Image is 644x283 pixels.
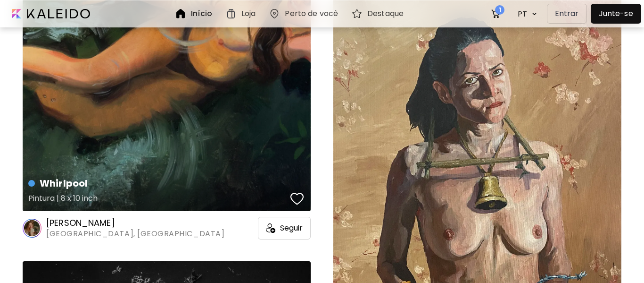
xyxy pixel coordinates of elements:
a: Loja [225,8,259,19]
span: Seguir [280,223,303,233]
h5: Pintura | 8 x 10 inch [28,190,288,209]
button: favorites [288,189,306,208]
img: arrow down [529,9,539,18]
a: Destaque [351,8,407,19]
div: PT [513,6,529,22]
span: 1 [495,5,504,15]
p: Entrar [555,8,579,19]
h6: Destaque [367,10,404,17]
a: Junte-se [591,4,641,24]
img: cart [490,8,502,19]
a: Início [175,8,216,19]
h6: [PERSON_NAME] [46,217,224,229]
span: [GEOGRAPHIC_DATA], [GEOGRAPHIC_DATA] [46,229,224,239]
a: Perto de você [269,8,342,19]
h6: Perto de você [285,10,338,17]
a: Entrar [547,4,591,24]
img: icon [266,223,275,233]
h6: Loja [241,10,256,17]
div: Seguir [258,217,311,240]
a: [PERSON_NAME][GEOGRAPHIC_DATA], [GEOGRAPHIC_DATA]iconSeguir [23,217,311,240]
button: Entrar [547,4,587,24]
h6: Início [191,10,212,17]
h4: Whirlpool [28,176,288,190]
